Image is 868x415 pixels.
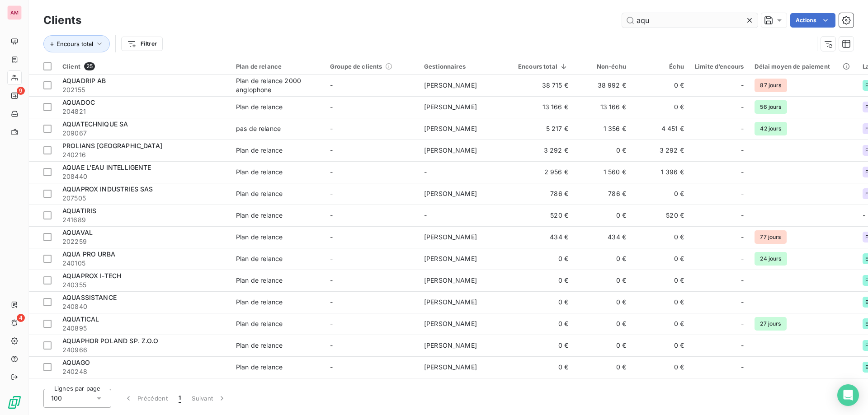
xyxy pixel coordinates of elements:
[236,146,283,155] div: Plan de relance
[424,233,477,241] span: [PERSON_NAME]
[622,13,758,28] input: Rechercher
[62,324,225,333] span: 240895
[424,63,507,70] div: Gestionnaires
[330,103,333,111] span: -
[741,276,744,285] span: -
[741,168,744,177] span: -
[236,211,283,220] div: Plan de relance
[179,394,181,403] span: 1
[62,172,225,181] span: 208440
[513,335,574,356] td: 0 €
[513,378,574,400] td: 0 €
[330,363,333,371] span: -
[424,211,427,219] span: -
[43,35,110,52] button: Encours total
[632,205,689,226] td: 520 €
[236,298,283,307] div: Plan de relance
[330,125,333,132] span: -
[57,40,93,47] span: Encours total
[43,12,81,28] h3: Clients
[62,367,225,376] span: 240248
[236,380,319,398] div: Plan de relance 2000 anglophone
[837,384,859,406] div: Open Intercom Messenger
[121,37,163,51] button: Filtrer
[741,298,744,307] span: -
[424,81,477,89] span: [PERSON_NAME]
[513,313,574,335] td: 0 €
[755,100,787,114] span: 56 jours
[62,163,151,171] span: AQUAE L'EAU INTELLIGENTE
[62,77,106,84] span: AQUADRIP AB
[330,298,333,306] span: -
[62,120,128,128] span: AQUATECHNIQUE SA
[330,233,333,241] span: -
[513,183,574,205] td: 786 €
[62,280,225,289] span: 240355
[62,142,162,149] span: PROLIANS [GEOGRAPHIC_DATA]
[574,226,632,248] td: 434 €
[62,237,225,246] span: 202259
[790,13,835,28] button: Actions
[574,248,632,270] td: 0 €
[632,161,689,183] td: 1 396 €
[62,294,117,301] span: AQUASSISTANCE
[574,183,632,205] td: 786 €
[236,254,283,263] div: Plan de relance
[7,89,21,103] a: 9
[513,118,574,140] td: 5 217 €
[62,207,96,214] span: AQUATIRIS
[518,63,568,70] div: Encours total
[236,63,319,70] div: Plan de relance
[236,233,283,242] div: Plan de relance
[236,319,283,328] div: Plan de relance
[741,363,744,372] span: -
[330,146,333,154] span: -
[330,341,333,349] span: -
[574,96,632,118] td: 13 166 €
[513,75,574,96] td: 38 715 €
[62,98,95,106] span: AQUADOC
[62,63,80,70] span: Client
[424,363,477,371] span: [PERSON_NAME]
[741,103,744,112] span: -
[424,320,477,327] span: [PERSON_NAME]
[632,183,689,205] td: 0 €
[513,140,574,161] td: 3 292 €
[236,341,283,350] div: Plan de relance
[632,313,689,335] td: 0 €
[632,75,689,96] td: 0 €
[741,146,744,155] span: -
[424,341,477,349] span: [PERSON_NAME]
[513,96,574,118] td: 13 166 €
[863,211,865,219] span: -
[574,313,632,335] td: 0 €
[632,356,689,378] td: 0 €
[236,103,283,112] div: Plan de relance
[62,337,158,345] span: AQUAPHOR POLAND SP. Z.O.O
[574,335,632,356] td: 0 €
[637,63,684,70] div: Échu
[330,255,333,262] span: -
[755,79,787,92] span: 87 jours
[741,254,744,263] span: -
[7,395,22,410] img: Logo LeanPay
[236,189,283,198] div: Plan de relance
[513,248,574,270] td: 0 €
[330,81,333,89] span: -
[741,341,744,350] span: -
[741,81,744,90] span: -
[632,270,689,291] td: 0 €
[741,233,744,242] span: -
[574,291,632,313] td: 0 €
[62,345,225,354] span: 240966
[62,315,99,323] span: AQUATICAL
[574,205,632,226] td: 0 €
[513,270,574,291] td: 0 €
[424,146,477,154] span: [PERSON_NAME]
[236,276,283,285] div: Plan de relance
[424,255,477,262] span: [PERSON_NAME]
[62,272,121,280] span: AQUAPROX I-TECH
[62,185,153,193] span: AQUAPROX INDUSTRIES SAS
[62,359,90,366] span: AQUAGO
[330,320,333,327] span: -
